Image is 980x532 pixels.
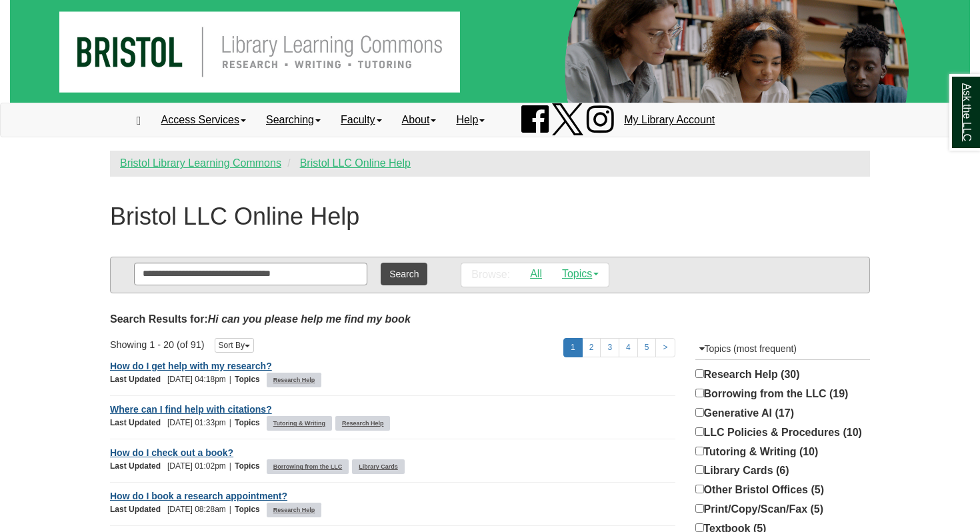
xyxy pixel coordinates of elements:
a: > [655,338,675,357]
label: Tutoring & Writing (10) [695,444,819,460]
input: Borrowing from the LLC (19) [695,389,704,397]
a: How do I get help with my research? [110,361,272,371]
span: | [226,375,235,384]
a: Research Help [340,416,386,431]
ul: Topics [267,418,394,427]
a: 2 [582,338,601,357]
h2: Search Results for: [110,313,870,325]
span: Last Updated [110,375,167,384]
a: 3 [600,338,619,357]
span: Last Updated [110,461,167,471]
span: Last Updated [110,418,167,427]
a: Borrowing from the LLC [271,459,345,474]
a: Faculty [331,103,392,137]
button: Sort By [215,338,254,353]
input: Print/Copy/Scan/Fax (5) [695,504,704,513]
input: Research Help (30) [695,369,704,378]
button: Search [381,263,427,285]
ul: Pagination of search results [563,338,675,357]
span: [DATE] 08:28am [110,505,226,514]
span: | [226,418,235,427]
em: Hi can you please help me find my book [208,313,411,325]
a: Access Services [151,103,256,137]
label: Generative AI (17) [695,405,794,421]
a: Topics [552,263,609,285]
a: Searching [256,103,331,137]
ul: Topics [267,505,325,514]
span: [DATE] 01:02pm [110,461,226,471]
label: Other Bristol Offices (5) [695,482,824,498]
button: Topics (most frequent) [695,338,871,360]
a: Where can I find help with citations? [110,404,272,415]
label: Borrowing from the LLC (19) [695,386,849,402]
a: 1 [563,338,583,357]
a: Bristol LLC Online Help [300,157,411,169]
label: Print/Copy/Scan/Fax (5) [695,501,824,517]
label: Research Help (30) [695,367,800,383]
a: How do I check out a book? [110,447,233,458]
input: LLC Policies & Procedures (10) [695,427,704,436]
a: Bristol Library Learning Commons [120,157,281,169]
input: Generative AI (17) [695,408,704,417]
input: Other Bristol Offices (5) [695,485,704,493]
label: LLC Policies & Procedures (10) [695,425,862,441]
a: All [520,263,552,285]
input: Library Cards (6) [695,465,704,474]
label: Library Cards (6) [695,463,789,479]
a: 5 [637,338,657,357]
input: Tutoring & Writing (10) [695,447,704,455]
ul: Topics [267,461,408,471]
a: Research Help [271,503,317,517]
span: Last Updated [110,505,167,514]
a: 4 [619,338,638,357]
span: | [226,505,235,514]
span: Topics [235,461,267,471]
a: Research Help [271,373,317,387]
input: Textbook (5) [695,523,704,532]
a: Tutoring & Writing [271,416,327,431]
span: [DATE] 01:33pm [110,418,226,427]
span: Topics [235,375,267,384]
a: Help [446,103,495,137]
h1: Bristol LLC Online Help [110,203,359,230]
a: Library Cards [357,459,400,474]
span: [DATE] 04:18pm [110,375,226,384]
a: My Library Account [614,103,725,137]
span: | [226,461,235,471]
ul: Topics [267,375,325,384]
a: How do I book a research appointment? [110,491,287,501]
span: Topics [235,505,267,514]
span: Topics [235,418,267,427]
p: Browse: [471,267,510,283]
a: About [392,103,447,137]
span: Showing 1 - 20 (of 91) [110,339,205,350]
